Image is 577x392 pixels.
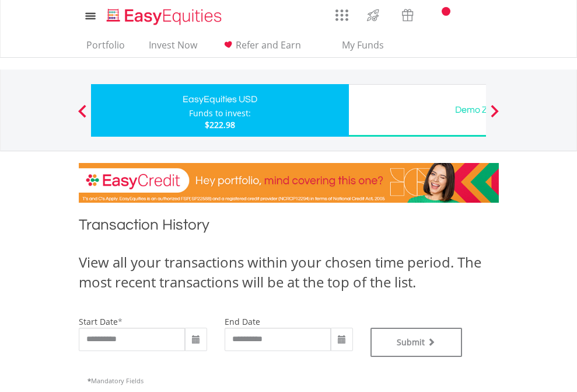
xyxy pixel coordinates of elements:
span: Mandatory Fields [88,376,144,385]
a: Vouchers [390,3,425,25]
img: EasyCredit Promotion Banner [79,163,499,203]
img: thrive-v2.svg [363,6,383,25]
div: View all your transactions within your chosen time period. The most recent transactions will be a... [79,252,499,293]
a: Invest Now [144,39,202,57]
span: Refer and Earn [236,39,301,51]
div: EasyEquities USD [98,91,342,107]
a: My Profile [484,3,514,29]
a: AppsGrid [328,3,356,22]
label: start date [79,316,118,327]
span: $222.98 [205,119,235,130]
button: Submit [370,328,463,357]
button: Next [483,110,506,122]
a: Home page [102,3,226,26]
a: Notifications [425,3,454,26]
button: Previous [71,110,94,122]
img: EasyEquities_Logo.png [104,7,226,26]
span: My Funds [325,37,401,53]
a: Refer and Earn [216,39,306,57]
h1: Transaction History [79,214,499,241]
label: end date [225,316,260,327]
img: vouchers-v2.svg [398,6,417,25]
div: Funds to invest: [189,107,251,119]
img: grid-menu-icon.svg [335,9,348,22]
a: Portfolio [82,39,130,57]
a: FAQ's and Support [454,3,484,26]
